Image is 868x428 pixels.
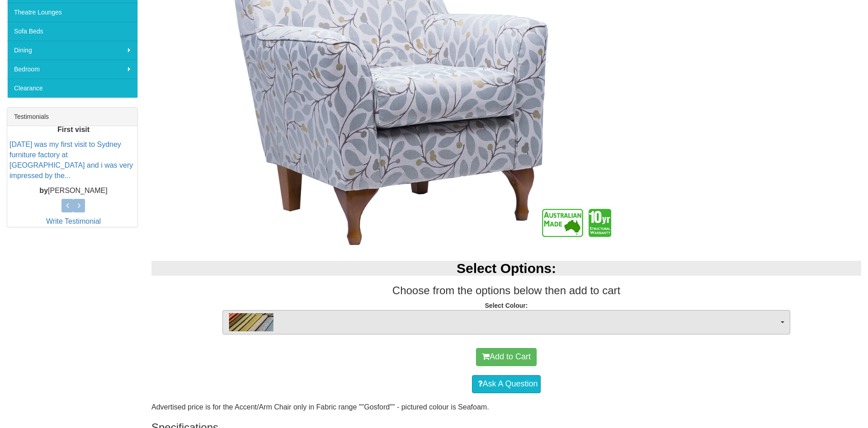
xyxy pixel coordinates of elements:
a: Clearance [7,79,137,98]
button: Add to Cart [476,348,537,366]
strong: Select Colour: [485,302,528,309]
b: by [39,187,48,194]
div: Testimonials [7,108,137,126]
h3: Choose from the options below then add to cart [151,285,861,296]
a: Bedroom [7,60,137,79]
a: Ask A Question [472,375,540,393]
p: [PERSON_NAME] [9,186,137,196]
a: Sofa Beds [7,22,137,41]
a: Write Testimonial [46,217,101,225]
b: First visit [57,126,90,134]
a: [DATE] was my first visit to Sydney furniture factory at [GEOGRAPHIC_DATA] and i was very impress... [9,141,133,180]
a: Theatre Lounges [7,3,137,22]
a: Dining [7,41,137,60]
b: Select Options: [457,261,556,276]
